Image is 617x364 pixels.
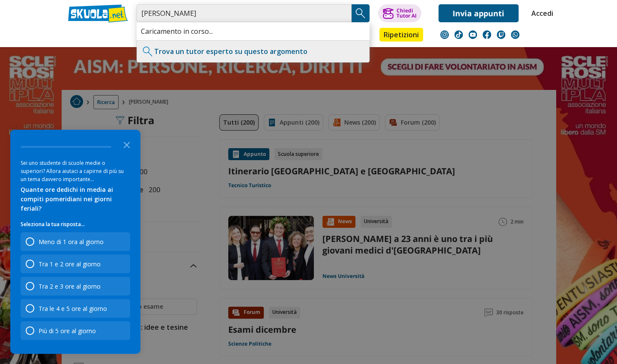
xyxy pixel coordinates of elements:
div: Survey [10,130,140,354]
a: Trova un tutor esperto su questo argomento [154,47,307,56]
div: Più di 5 ore al giorno [39,327,96,335]
a: Ripetizioni [379,28,423,42]
img: tiktok [454,30,463,39]
div: Meno di 1 ora al giorno [39,238,104,246]
div: Più di 5 ore al giorno [21,321,130,340]
button: ChiediTutor AI [378,4,421,22]
a: Accedi [531,4,549,22]
a: Appunti [134,28,173,43]
div: Tra 2 e 3 ore al giorno [21,277,130,295]
input: Cerca appunti, riassunti o versioni [137,4,352,22]
img: Trova un tutor esperto [141,45,154,58]
a: Invia appunti [438,4,519,22]
div: Tra le 4 e 5 ore al giorno [39,304,107,313]
div: Sei uno studente di scuole medie o superiori? Allora aiutaci a capirne di più su un tema davvero ... [21,159,130,183]
button: Search Button [352,4,370,22]
div: Meno di 1 ora al giorno [21,232,130,251]
div: Chiedi Tutor AI [396,8,416,18]
img: youtube [468,30,477,39]
div: Tra 1 e 2 ore al giorno [39,260,101,268]
div: Tra le 4 e 5 ore al giorno [21,299,130,318]
div: Tra 2 e 3 ore al giorno [39,282,101,290]
p: Seleziona la tua risposta... [21,220,130,229]
div: Tra 1 e 2 ore al giorno [21,254,130,273]
img: WhatsApp [511,30,519,39]
img: instagram [440,30,449,39]
button: Close the survey [118,136,135,153]
img: Cerca appunti, riassunti o versioni [354,7,367,20]
img: facebook [483,30,491,39]
div: Quante ore dedichi in media ai compiti pomeridiani nei giorni feriali? [21,185,130,213]
div: Caricamento in corso... [137,22,370,40]
img: twitch [497,30,505,39]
